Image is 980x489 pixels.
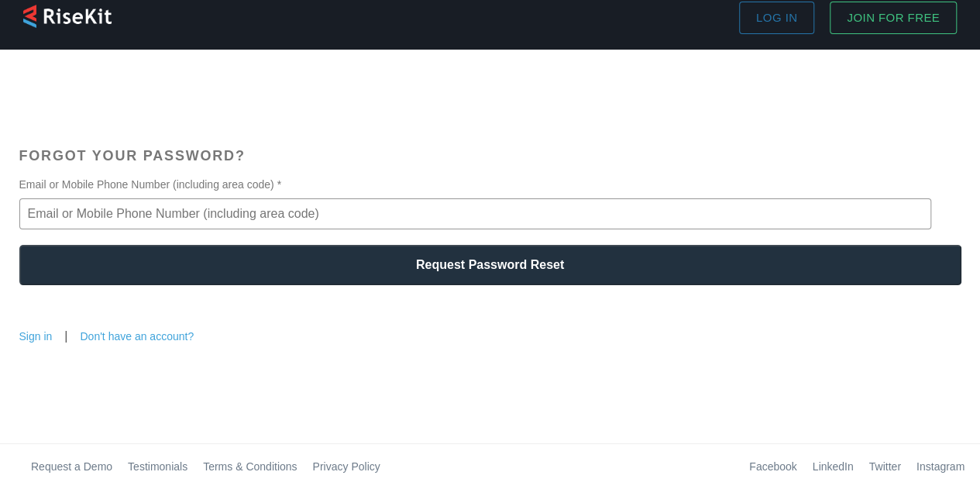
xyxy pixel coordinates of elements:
[19,330,53,343] a: Sign in
[23,2,112,34] a: Risekit Logo
[312,460,380,473] a: Privacy Policy
[23,5,112,28] img: Risekit Logo
[31,460,112,473] a: Request a Demo
[19,178,961,229] label: Email or Mobile Phone Number (including area code) *
[916,460,965,473] a: Instagram
[830,2,957,34] button: Join for FREE
[739,2,814,34] button: Log in
[19,198,931,229] input: Email or Mobile Phone Number (including area code) *
[847,8,940,28] span: Join for FREE
[749,460,796,473] a: Facebook
[128,460,187,473] a: Testimonials
[203,460,297,473] a: Terms & Conditions
[19,245,961,285] input: Request Password Reset
[756,8,797,28] span: Log in
[52,329,80,343] span: |
[80,330,194,343] a: Don't have an account?
[19,148,961,164] h3: Forgot your password?
[869,460,901,473] a: Twitter
[813,460,854,473] a: LinkedIn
